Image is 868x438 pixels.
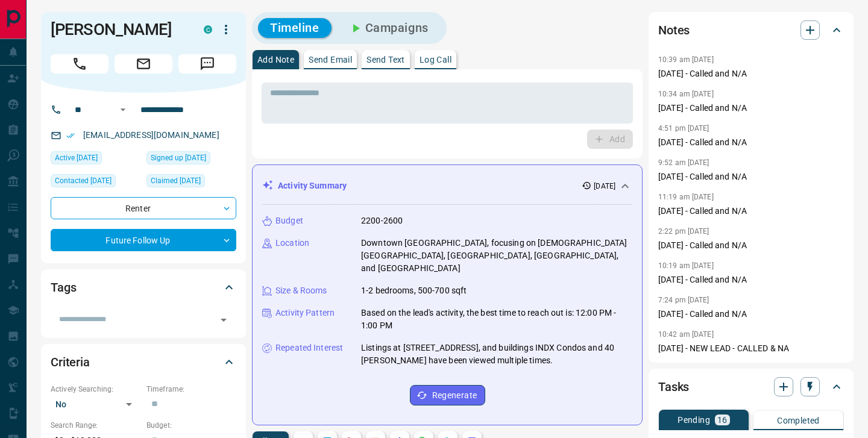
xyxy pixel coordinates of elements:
p: [DATE] - Called and N/A [658,308,844,321]
div: Tue Mar 04 2025 [146,174,236,191]
p: Timeframe: [146,384,236,395]
div: Tasks [658,372,844,401]
p: Size & Rooms [275,284,327,297]
p: Downtown [GEOGRAPHIC_DATA], focusing on [DEMOGRAPHIC_DATA][GEOGRAPHIC_DATA], [GEOGRAPHIC_DATA], [... [361,237,632,275]
div: Tue Mar 04 2025 [146,151,236,168]
span: Call [51,54,108,74]
p: Listings at [STREET_ADDRESS], and buildings INDX Condos and 40 [PERSON_NAME] have been viewed mul... [361,342,632,367]
p: [DATE] - Called and N/A [658,205,844,217]
div: No [51,395,140,414]
p: 9:52 am [DATE] [658,158,709,167]
div: Criteria [51,348,236,377]
p: [DATE] - Called and N/A [658,171,844,183]
span: Active [DATE] [55,152,98,164]
button: Regenerate [410,385,485,405]
div: Sat May 03 2025 [51,151,140,168]
p: 2:22 pm [DATE] [658,227,709,236]
p: 16 [717,416,728,424]
p: Location [275,237,309,249]
p: [DATE] - Called and N/A [658,67,844,80]
div: Renter [51,197,236,219]
p: 10:19 am [DATE] [658,261,714,270]
p: Based on the lead's activity, the best time to reach out is: 12:00 PM - 1:00 PM [361,307,632,332]
div: Future Follow Up [51,229,236,251]
p: Activity Pattern [275,307,335,319]
p: 10:39 am [DATE] [658,55,714,64]
h2: Tags [51,278,76,297]
p: [DATE] - Called and N/A [658,102,844,114]
span: Signed up [DATE] [151,152,206,164]
p: Actively Searching: [51,384,140,395]
p: Activity Summary [278,180,347,192]
p: [DATE] - Called and N/A [658,274,844,286]
div: condos.ca [204,25,212,34]
p: 10:42 am [DATE] [658,330,714,339]
p: 11:19 am [DATE] [658,193,714,201]
span: Claimed [DATE] [151,175,201,187]
p: Add Note [257,55,294,64]
h2: Tasks [658,377,689,396]
span: Contacted [DATE] [55,175,112,187]
svg: Email Verified [66,131,75,140]
span: Email [115,54,172,74]
h1: [PERSON_NAME] [51,20,186,39]
button: Timeline [258,18,332,38]
p: Repeated Interest [275,342,343,354]
div: Wed Jul 23 2025 [51,174,140,191]
p: [DATE] - Called and N/A [658,239,844,252]
p: 4:51 pm [DATE] [658,124,709,133]
p: Search Range: [51,420,140,431]
h2: Criteria [51,352,90,372]
p: [DATE] - NEW LEAD - CALLED & NA [658,342,844,355]
span: Message [178,54,236,74]
p: 7:24 pm [DATE] [658,296,709,304]
p: Budget [275,214,303,227]
p: 10:34 am [DATE] [658,90,714,98]
div: Activity Summary[DATE] [262,175,632,197]
p: 1-2 bedrooms, 500-700 sqft [361,284,467,297]
p: Log Call [420,55,451,64]
p: Send Email [309,55,352,64]
button: Open [116,102,130,117]
p: Send Text [366,55,405,64]
button: Open [215,311,232,328]
p: [DATE] [594,181,615,192]
h2: Notes [658,20,690,40]
button: Campaigns [336,18,441,38]
p: Budget: [146,420,236,431]
p: [DATE] - Called and N/A [658,136,844,149]
a: [EMAIL_ADDRESS][DOMAIN_NAME] [83,130,219,140]
p: 2200-2600 [361,214,403,227]
p: Completed [777,416,820,425]
p: Pending [678,416,710,424]
div: Notes [658,16,844,45]
div: Tags [51,273,236,302]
